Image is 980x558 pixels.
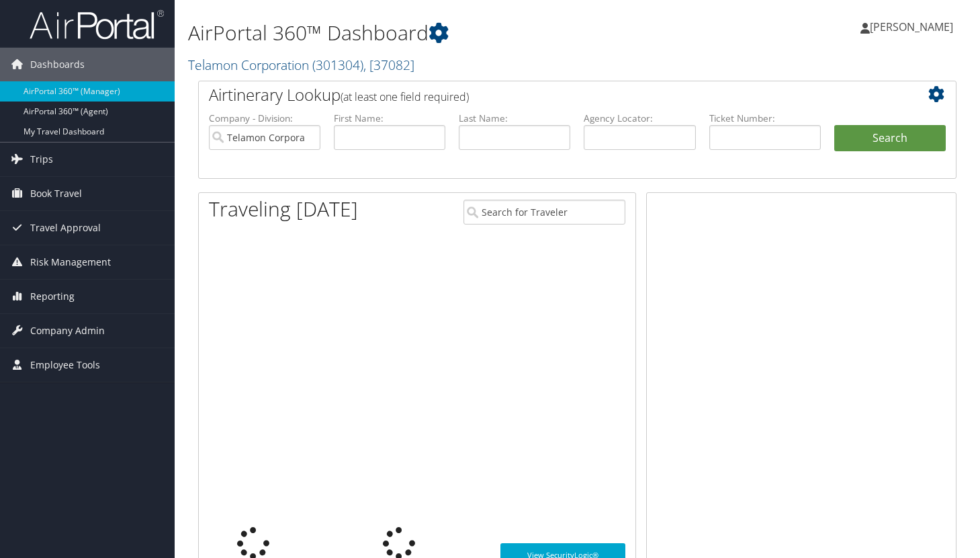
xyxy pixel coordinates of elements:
a: Telamon Corporation [188,56,414,74]
label: Agency Locator: [584,112,695,125]
label: First Name: [334,112,445,125]
h1: Traveling [DATE] [209,195,358,223]
span: Trips [30,143,53,176]
label: Company - Division: [209,112,320,125]
input: Search for Traveler [463,200,625,225]
span: Book Travel [30,177,82,210]
span: Risk Management [30,245,111,279]
span: [PERSON_NAME] [870,19,953,34]
a: [PERSON_NAME] [860,7,967,47]
span: Reporting [30,280,75,313]
h2: Airtinerary Lookup [209,83,883,106]
span: Dashboards [30,48,85,81]
label: Ticket Number: [709,112,821,125]
span: Travel Approval [30,211,101,245]
span: Employee Tools [30,348,100,382]
h1: AirPortal 360™ Dashboard [188,19,707,47]
span: Company Admin [30,314,105,348]
img: airportal-logo.png [30,9,164,40]
span: ( 301304 ) [312,56,363,74]
span: (at least one field required) [341,89,469,104]
button: Search [834,125,946,152]
label: Last Name: [459,112,570,125]
span: , [ 37082 ] [363,56,414,74]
